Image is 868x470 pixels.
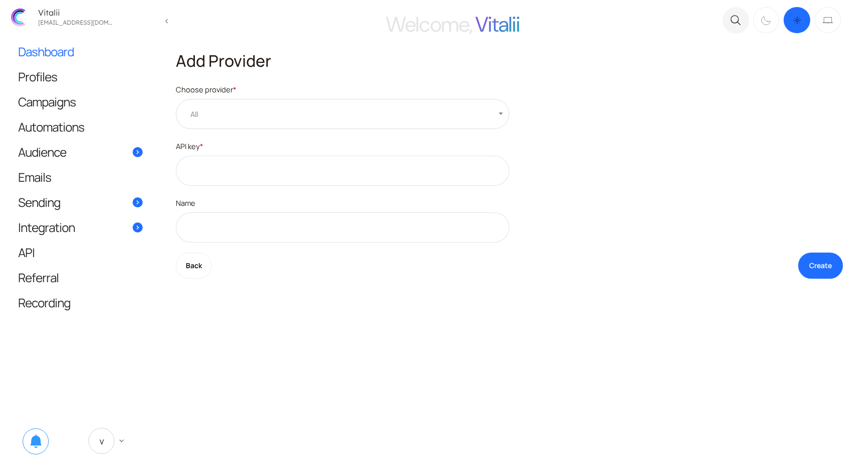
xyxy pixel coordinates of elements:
span: Automations [18,122,84,132]
label: Name [176,196,509,210]
span: Integration [18,222,75,232]
a: Dashboard [8,39,153,64]
a: Sending [8,190,153,214]
button: Create [798,253,843,279]
span: Audience [18,147,66,157]
span: Sending [18,197,60,207]
span: Referral [18,272,59,283]
div: Vitalii [35,9,116,17]
a: API [8,240,153,265]
span: Recording [18,297,70,308]
a: Integration [8,215,153,240]
div: Dark mode switcher [751,5,843,35]
span: All [186,108,208,120]
span: Dashboard [18,46,74,57]
div: vitalijgladkij@gmail.com [35,17,116,26]
span: Emails [18,172,51,182]
span: Vitalii [475,11,520,38]
span: Campaigns [18,96,76,107]
a: Audience [8,140,153,164]
a: Referral [8,265,153,290]
a: Recording [8,290,153,315]
span: API [18,247,35,258]
span: All [176,99,509,129]
span: Profiles [18,71,57,82]
label: API key [176,139,509,153]
span: V [88,428,115,454]
span: Welcome, [386,11,472,38]
button: Back [176,253,212,279]
span: keyboard_arrow_down [117,436,126,445]
a: Emails [8,165,153,189]
label: Choose provider [176,82,509,96]
a: Campaigns [8,89,153,114]
a: Automations [8,114,153,139]
span: Add Provider [176,50,271,72]
a: Profiles [8,64,153,89]
a: Vitalii [EMAIL_ADDRESS][DOMAIN_NAME] [5,4,157,31]
a: V keyboard_arrow_down [78,421,138,461]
